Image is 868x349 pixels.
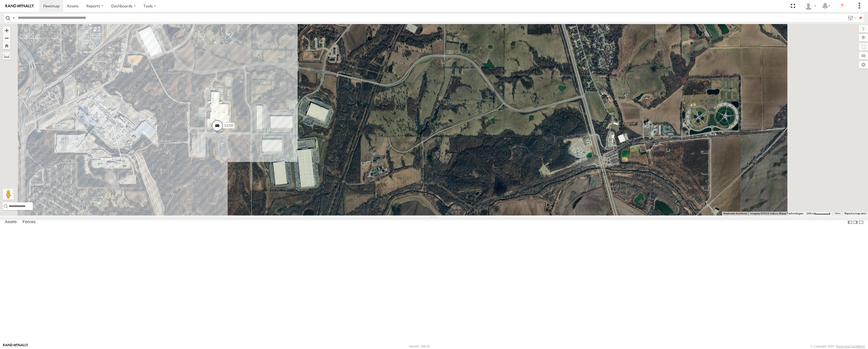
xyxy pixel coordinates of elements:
[3,189,14,200] button: Drag Pegman onto the map to open Street View
[811,345,865,348] div: © Copyright 2025 -
[2,218,19,226] label: Assets
[858,218,864,226] label: Hide Summary Table
[805,212,832,215] button: Map Scale: 200 m per 54 pixels
[750,212,803,215] span: Imagery ©2025 Airbus, Maxar Technologies
[802,2,818,10] div: Miky Transport
[847,218,853,226] label: Dock Summary Table to the Left
[11,14,16,22] label: Search Query
[835,212,840,214] a: Terms (opens in new tab)
[224,124,233,128] span: 53250
[20,218,38,226] label: Fences
[723,212,747,215] button: Keyboard shortcuts
[846,14,857,22] label: Search Filter Options
[844,212,866,215] a: Report a map error
[3,34,10,42] button: Zoom out
[3,344,28,349] a: Visit our Website
[838,2,846,10] i: ?
[5,4,34,8] img: rand-logo.svg
[409,345,430,348] div: Version: 306.00
[859,61,868,69] label: Map Settings
[3,27,10,34] button: Zoom in
[836,345,865,348] a: Terms and Conditions
[853,218,858,226] label: Dock Summary Table to the Right
[3,42,10,49] button: Zoom Home
[807,212,814,215] span: 200 m
[3,52,10,60] label: Measure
